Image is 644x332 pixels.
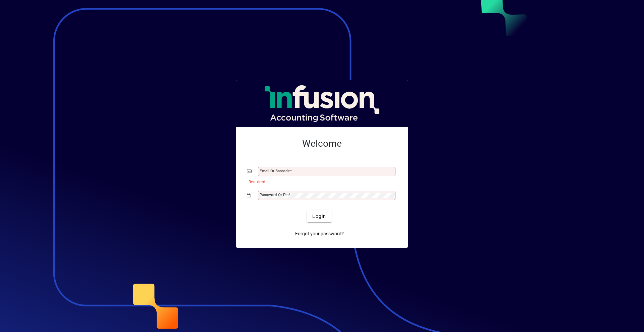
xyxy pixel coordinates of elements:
[307,210,331,222] button: Login
[247,138,397,149] h2: Welcome
[249,178,392,185] mat-error: Required
[260,192,288,197] mat-label: Password or Pin
[292,228,346,240] a: Forgot your password?
[312,213,326,220] span: Login
[260,169,290,173] mat-label: Email or Barcode
[295,230,344,237] span: Forgot your password?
